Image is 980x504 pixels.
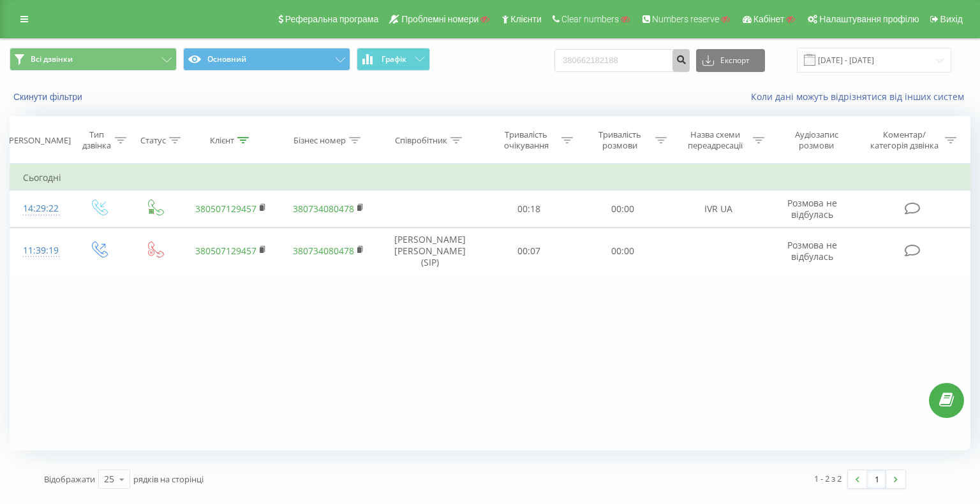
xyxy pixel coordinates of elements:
[510,14,542,24] span: Клієнти
[395,135,447,146] div: Співробітник
[133,473,204,485] span: рядків на сторінці
[554,49,690,72] input: Пошук за номером
[819,14,919,24] span: Налаштування профілю
[293,203,354,215] a: 380734080478
[576,227,670,275] td: 00:00
[10,165,970,191] td: Сьогодні
[867,129,942,151] div: Коментар/категорія дзвінка
[10,48,177,71] button: Всі дзвінки
[104,473,114,486] div: 25
[814,472,842,485] div: 1 - 2 з 2
[377,227,482,275] td: [PERSON_NAME] [PERSON_NAME] (SIP)
[401,14,479,24] span: Проблемні номери
[382,55,406,64] span: Графік
[81,129,112,151] div: Тип дзвінка
[696,49,765,72] button: Експорт
[10,91,89,103] button: Скинути фільтри
[183,48,350,71] button: Основний
[779,129,854,151] div: Аудіозапис розмови
[23,238,57,263] div: 11:39:19
[482,227,576,275] td: 00:07
[787,197,837,220] span: Розмова не відбулась
[195,245,256,257] a: 380507129457
[195,203,256,215] a: 380507129457
[494,129,558,151] div: Тривалість очікування
[31,54,73,64] span: Всі дзвінки
[293,245,354,257] a: 380734080478
[754,14,785,24] span: Кабінет
[940,14,963,24] span: Вихід
[285,14,379,24] span: Реферальна програма
[867,470,886,488] a: 1
[482,191,576,227] td: 00:18
[6,135,71,146] div: [PERSON_NAME]
[787,239,837,263] span: Розмова не відбулась
[588,129,652,151] div: Тривалість розмови
[23,196,57,221] div: 14:29:22
[751,90,970,103] a: Коли дані можуть відрізнятися вiд інших систем
[293,135,346,146] div: Бізнес номер
[681,129,750,151] div: Назва схеми переадресації
[210,135,234,146] div: Клієнт
[140,135,166,146] div: Статус
[652,14,719,24] span: Numbers reserve
[576,191,670,227] td: 00:00
[670,191,768,227] td: IVR UA
[44,473,95,485] span: Відображати
[561,14,619,24] span: Clear numbers
[357,48,430,71] button: Графік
